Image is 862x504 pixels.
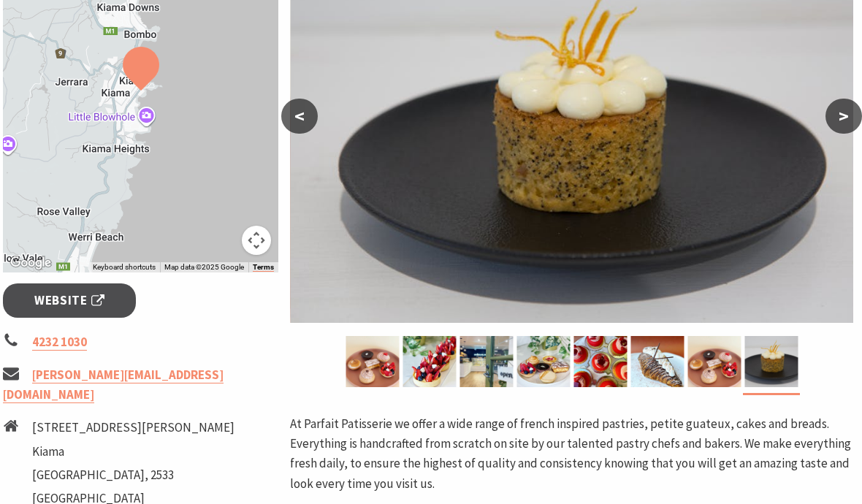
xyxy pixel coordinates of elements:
li: [STREET_ADDRESS][PERSON_NAME] [32,418,234,438]
a: Website [3,283,136,318]
span: Map data ©2025 Google [164,263,244,271]
button: < [281,99,318,134]
li: Kiama [32,442,234,462]
li: [GEOGRAPHIC_DATA], 2533 [32,465,234,485]
button: > [825,99,862,134]
a: Click to see this area on Google Maps [7,253,55,272]
img: Google [7,253,55,272]
a: 4232 1030 [32,334,87,351]
p: At Parfait Patisserie we offer a wide range of french inspired pastries, petite guateux, cakes an... [290,414,853,494]
span: Website [34,291,104,310]
button: Keyboard shortcuts [93,262,156,272]
a: [PERSON_NAME][EMAIL_ADDRESS][DOMAIN_NAME] [3,367,224,403]
img: orange and almond [744,336,798,387]
button: Map camera controls [242,226,271,255]
a: Terms [253,263,274,272]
